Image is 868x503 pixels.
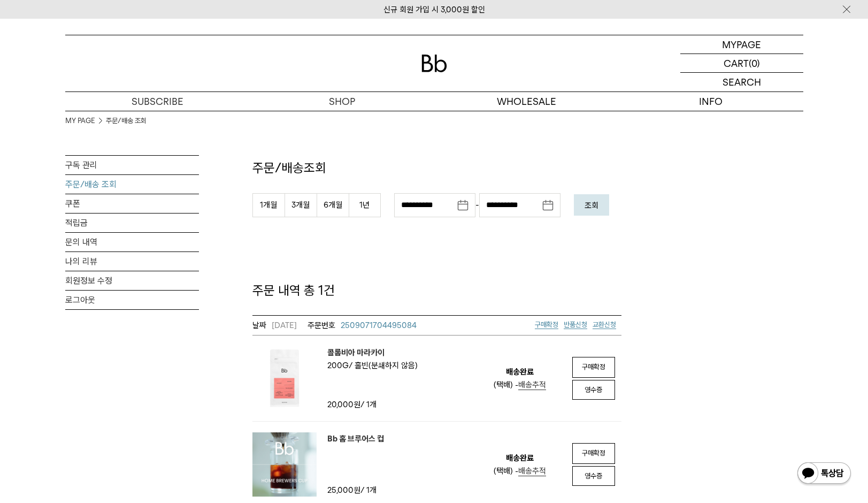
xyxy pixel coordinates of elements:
a: 주문/배송 조회 [106,116,147,126]
a: 신규 회원 가입 시 3,000원 할인 [383,5,485,14]
em: 배송완료 [506,365,534,378]
div: (택배) - [494,378,546,391]
td: / 1개 [327,398,418,411]
p: SEARCH [723,73,761,92]
a: SUBSCRIBE [65,92,250,111]
a: 문의 내역 [65,233,199,251]
button: 조회 [574,194,609,216]
p: INFO [619,92,803,111]
img: Bb 홈 브루어스 컵 [252,432,317,497]
p: 주문/배송조회 [252,159,621,177]
a: 2509071704495084 [308,319,417,332]
button: 6개월 [317,193,349,217]
a: MY PAGE [65,116,95,126]
span: 구매확정 [582,449,605,457]
a: 로그아웃 [65,291,199,309]
a: MYPAGE [680,35,803,54]
button: 1년 [349,193,381,217]
button: 3개월 [285,193,317,217]
span: 구매확정 [582,363,605,371]
span: 영수증 [585,386,602,394]
a: 쿠폰 [65,194,199,213]
p: (0) [749,54,760,72]
a: 배송추적 [518,466,546,476]
a: 배송추적 [518,380,546,390]
strong: 20,000원 [327,400,360,409]
a: 나의 리뷰 [65,252,199,271]
a: 영수증 [572,466,615,486]
a: SHOP [250,92,434,111]
strong: 25,000원 [327,485,360,495]
span: 홀빈(분쇄하지 않음) [355,361,418,370]
a: 콜롬비아 마라카이 [327,346,418,359]
a: 교환신청 [593,321,616,329]
div: - [394,193,560,217]
a: Bb 홈 브루어스 컵 [327,432,384,445]
p: MYPAGE [722,35,761,54]
span: 200g [327,361,352,370]
a: 구매확정 [572,357,615,378]
td: / 1개 [327,484,377,497]
a: 적립금 [65,214,199,232]
em: 배송완료 [506,452,534,464]
p: WHOLESALE [434,92,619,111]
button: 1개월 [252,193,285,217]
img: 카카오톡 채널 1:1 채팅 버튼 [796,461,852,487]
p: CART [724,54,749,72]
em: 조회 [585,201,598,210]
span: 영수증 [585,472,602,480]
a: 회원정보 수정 [65,271,199,290]
a: 구매확정 [572,443,615,464]
a: 구독 관리 [65,156,199,174]
p: 주문 내역 총 1건 [252,281,621,300]
a: 구매확정 [535,321,558,329]
img: 로고 [421,55,447,72]
a: CART (0) [680,54,803,73]
img: 콜롬비아 마라카이 [252,346,317,410]
div: (택배) - [494,464,546,477]
a: 주문/배송 조회 [65,175,199,194]
a: 반품신청 [564,321,587,329]
span: 2509071704495084 [341,321,417,330]
em: [DATE] [252,319,297,332]
a: 영수증 [572,380,615,400]
span: 배송추적 [518,466,546,476]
